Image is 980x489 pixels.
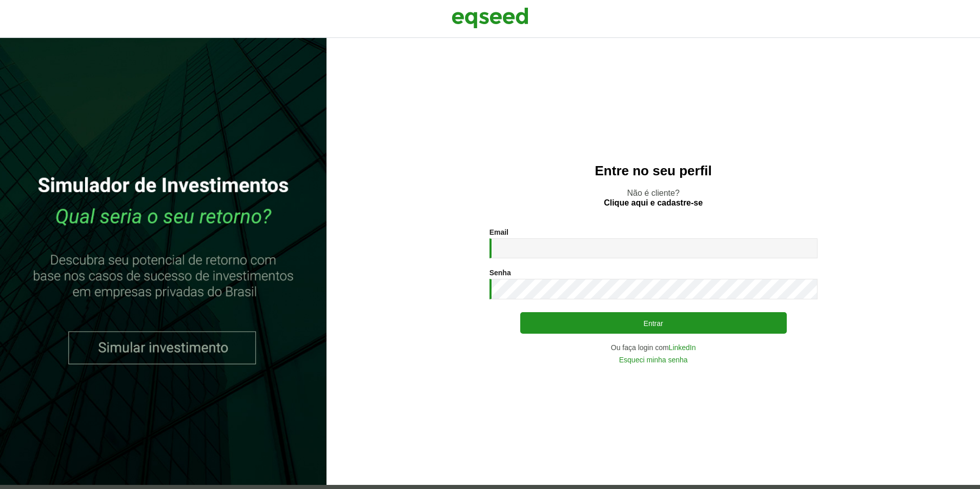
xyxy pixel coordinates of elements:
[604,199,703,207] a: Clique aqui e cadastre-se
[619,356,688,363] a: Esqueci minha senha
[347,188,959,208] p: Não é cliente?
[669,344,696,351] a: LinkedIn
[520,312,787,334] button: Entrar
[489,269,511,276] label: Senha
[347,164,959,178] h2: Entre no seu perfil
[489,229,508,236] label: Email
[489,344,818,351] div: Ou faça login com
[452,5,528,31] img: EqSeed Logo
